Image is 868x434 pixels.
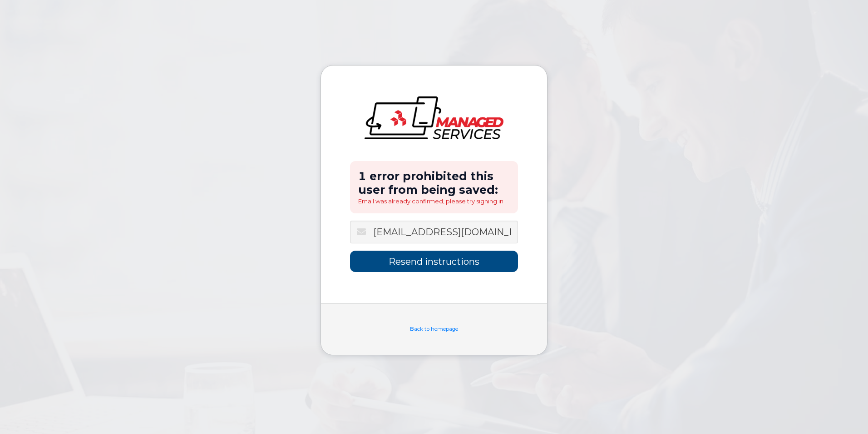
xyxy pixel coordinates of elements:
[350,221,518,243] input: Email
[350,251,518,272] input: Resend instructions
[358,169,510,197] h2: 1 error prohibited this user from being saved:
[410,326,458,332] a: Back to homepage
[358,197,510,206] li: Email was already confirmed, please try signing in
[365,96,503,139] img: logo-large.png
